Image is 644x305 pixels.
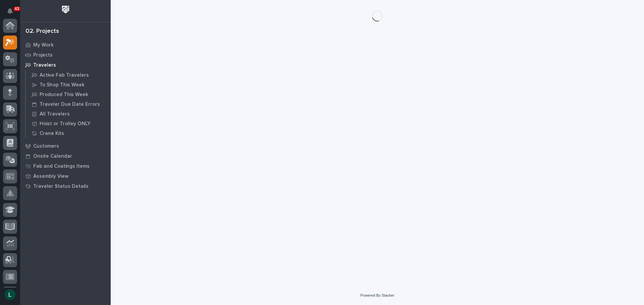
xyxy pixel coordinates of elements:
[8,8,17,19] div: Notifications43
[26,119,111,128] a: Hoist or Trolley ONLY
[20,50,111,60] a: Projects
[40,101,100,107] p: Traveler Due Date Errors
[33,183,89,189] p: Traveler Status Details
[26,99,111,109] a: Traveler Due Date Errors
[33,62,56,68] p: Travelers
[33,173,68,179] p: Assembly View
[20,161,111,171] a: Fab and Coatings Items
[40,82,85,88] p: To Shop This Week
[26,90,111,99] a: Produced This Week
[20,171,111,181] a: Assembly View
[20,60,111,70] a: Travelers
[59,3,72,16] img: Workspace Logo
[20,141,111,151] a: Customers
[25,28,59,35] div: 02. Projects
[26,129,111,138] a: Crane Kits
[15,6,19,11] p: 43
[33,52,53,58] p: Projects
[3,288,17,302] button: users-avatar
[40,92,88,98] p: Produced This Week
[40,72,89,78] p: Active Fab Travelers
[33,163,90,169] p: Fab and Coatings Items
[26,80,111,89] a: To Shop This Week
[20,181,111,191] a: Traveler Status Details
[26,70,111,80] a: Active Fab Travelers
[3,4,17,18] button: Notifications
[360,293,394,297] a: Powered By Stacker
[20,151,111,161] a: Onsite Calendar
[40,131,64,137] p: Crane Kits
[26,109,111,119] a: All Travelers
[33,42,54,48] p: My Work
[40,121,91,127] p: Hoist or Trolley ONLY
[33,143,59,149] p: Customers
[33,153,72,159] p: Onsite Calendar
[40,111,70,117] p: All Travelers
[20,40,111,50] a: My Work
